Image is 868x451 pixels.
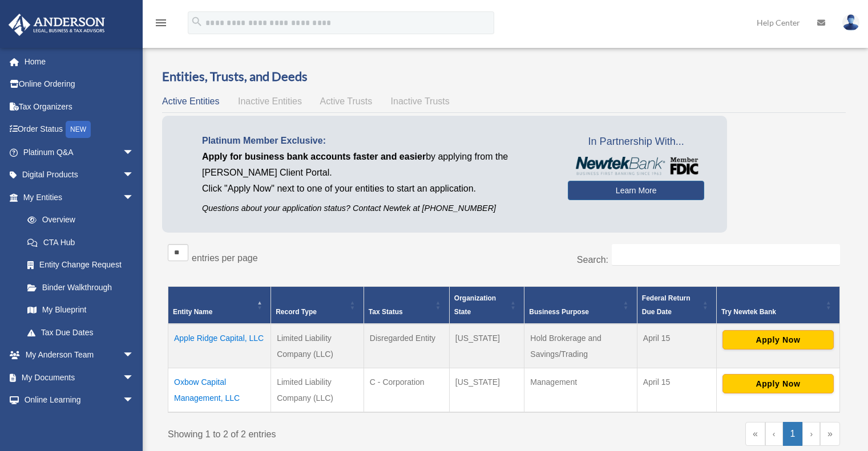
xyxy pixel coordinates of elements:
[271,368,364,412] td: Limited Liability Company (LLC)
[168,422,495,442] div: Showing 1 to 2 of 2 entries
[66,121,91,138] div: NEW
[276,308,317,316] span: Record Type
[162,96,219,106] span: Active Entities
[5,14,108,36] img: Anderson Advisors Platinum Portal
[123,164,146,187] span: arrow_drop_down
[642,294,691,316] span: Federal Return Due Date
[364,368,449,412] td: C - Corporation
[16,299,146,322] a: My Blueprint
[202,201,551,216] p: Questions about your application status? Contact Newtek at [PHONE_NUMBER]
[8,389,151,412] a: Online Learningarrow_drop_down
[524,286,637,324] th: Business Purpose: Activate to sort
[783,422,803,446] a: 1
[765,422,783,446] a: Previous
[842,14,859,31] img: User Pic
[16,321,146,344] a: Tax Due Dates
[8,164,151,186] a: Digital Productsarrow_drop_down
[8,344,151,367] a: My Anderson Teamarrow_drop_down
[271,286,364,324] th: Record Type: Activate to sort
[8,141,151,164] a: Platinum Q&Aarrow_drop_down
[8,411,151,434] a: Billingarrow_drop_down
[8,73,151,96] a: Online Ordering
[637,286,716,324] th: Federal Return Due Date: Activate to sort
[123,411,146,434] span: arrow_drop_down
[162,68,846,86] h3: Entities, Trusts, and Deeds
[191,15,203,28] i: search
[722,330,834,350] button: Apply Now
[637,324,716,368] td: April 15
[454,294,496,316] span: Organization State
[320,96,373,106] span: Active Trusts
[123,366,146,389] span: arrow_drop_down
[8,186,146,209] a: My Entitiesarrow_drop_down
[364,286,449,324] th: Tax Status: Activate to sort
[364,324,449,368] td: Disregarded Entity
[577,255,608,265] label: Search:
[8,366,151,389] a: My Documentsarrow_drop_down
[123,186,146,209] span: arrow_drop_down
[16,209,140,231] a: Overview
[16,276,146,299] a: Binder Walkthrough
[716,286,839,324] th: Try Newtek Bank : Activate to sort
[8,118,151,141] a: Order StatusNEW
[154,16,168,30] i: menu
[16,231,146,254] a: CTA Hub
[168,368,271,412] td: Oxbow Capital Management, LLC
[202,133,551,149] p: Platinum Member Exclusive:
[123,389,146,412] span: arrow_drop_down
[524,324,637,368] td: Hold Brokerage and Savings/Trading
[529,308,589,316] span: Business Purpose
[8,50,151,73] a: Home
[574,157,699,175] img: NewtekBankLogoSM.png
[238,96,302,106] span: Inactive Entities
[173,308,212,316] span: Entity Name
[271,324,364,368] td: Limited Liability Company (LLC)
[524,368,637,412] td: Management
[16,254,146,277] a: Entity Change Request
[568,181,704,200] a: Learn More
[192,253,258,263] label: entries per page
[637,368,716,412] td: April 15
[154,20,168,30] a: menu
[568,133,704,151] span: In Partnership With...
[745,422,765,446] a: First
[391,96,450,106] span: Inactive Trusts
[8,95,151,118] a: Tax Organizers
[369,308,403,316] span: Tax Status
[123,141,146,164] span: arrow_drop_down
[449,286,524,324] th: Organization State: Activate to sort
[820,422,840,446] a: Last
[123,344,146,367] span: arrow_drop_down
[722,374,834,393] button: Apply Now
[802,422,820,446] a: Next
[202,149,551,181] p: by applying from the [PERSON_NAME] Client Portal.
[721,305,822,319] div: Try Newtek Bank
[202,181,551,197] p: Click "Apply Now" next to one of your entities to start an application.
[449,368,524,412] td: [US_STATE]
[168,286,271,324] th: Entity Name: Activate to invert sorting
[449,324,524,368] td: [US_STATE]
[202,152,426,161] span: Apply for business bank accounts faster and easier
[168,324,271,368] td: Apple Ridge Capital, LLC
